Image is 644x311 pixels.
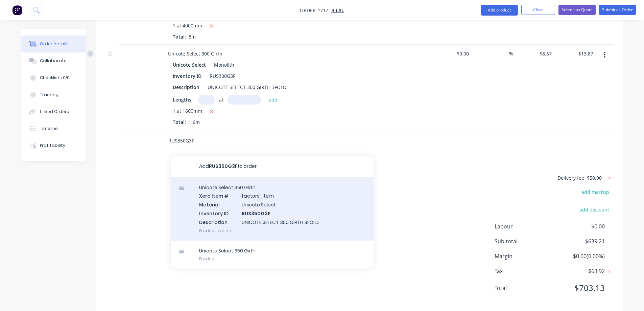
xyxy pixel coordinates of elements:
button: Timeline [21,120,86,137]
span: $50.00 [587,174,602,181]
div: Checklists 0/0 [40,75,70,81]
button: Order details [21,36,86,52]
button: add markup [578,187,613,197]
img: Factory [12,5,22,15]
span: $639.21 [554,237,604,245]
a: Bilal [331,7,344,14]
span: 8m [186,34,198,40]
span: Order #717 - [300,7,331,14]
button: AddRUS350G3Fto order [171,156,374,177]
span: Tax [495,267,555,275]
button: Submit as Quote [558,5,596,15]
div: Linked Orders [40,109,69,115]
span: % [509,50,513,58]
span: $63.92 [554,267,604,275]
span: at [219,96,223,103]
button: Close [521,5,555,15]
span: Margin [495,252,555,260]
div: Inventory ID [170,71,204,81]
input: Start typing to add a product... [168,134,303,148]
button: Linked Orders [21,103,86,120]
button: Tracking [21,86,86,103]
span: 1 at 1600mm [173,107,202,116]
div: Unicote Select [173,60,209,70]
span: Total [495,284,555,292]
div: Monolith [211,60,234,70]
span: Sub total [495,237,555,245]
span: $0.00 ( 0.00 %) [554,252,604,260]
span: Total: [173,119,186,125]
button: Add product [481,5,518,16]
span: $0.00 [554,222,604,230]
div: Collaborate [40,58,67,64]
button: Submit as Order [599,5,636,15]
span: 1.6m [186,119,202,125]
span: Total: [173,34,186,40]
div: RUS300G3F [207,71,238,81]
span: 1 at 4000mm [173,22,202,30]
span: Lengths [173,96,191,103]
div: Tracking [40,92,58,98]
button: Checklists 0/0 [21,69,86,86]
button: Collaborate [21,52,86,69]
div: Timeline [40,126,58,132]
div: Order details [40,41,69,47]
button: Profitability [21,137,86,154]
div: Profitability [40,142,65,149]
div: Description [170,82,202,92]
div: Unicote Select 300 Girth [163,49,228,59]
span: Labour [495,222,555,230]
button: add discount [576,205,613,214]
div: UNICOTE SELECT 300 GIRTH 3FOLD [205,82,289,92]
span: Delivery fee [557,175,584,181]
span: $703.13 [554,282,604,294]
button: add [265,95,281,104]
